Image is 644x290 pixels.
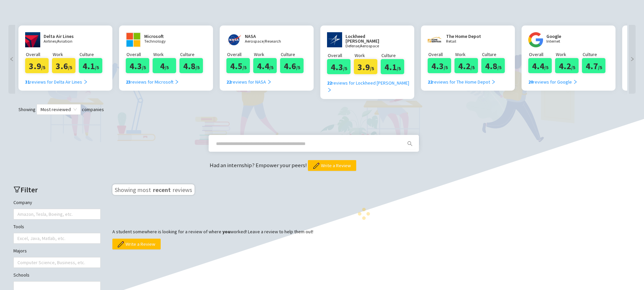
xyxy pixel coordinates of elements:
[497,64,501,70] span: /5
[126,58,149,73] div: 4.3
[118,241,124,247] img: pencil.png
[491,80,496,84] span: right
[528,58,552,73] div: 4.4
[269,64,273,70] span: /5
[327,32,342,47] img: www.lockheedmartin.com
[52,58,75,73] div: 3.6
[153,58,176,73] div: 4
[226,58,250,73] div: 4.5
[313,163,319,169] img: pencil.png
[253,58,277,73] div: 4.4
[254,51,280,58] p: Work
[327,79,413,94] div: reviews for Lockheed [PERSON_NAME]
[210,161,308,169] span: Had an internship? Empower your peers!
[428,58,451,73] div: 4.3
[321,162,351,169] span: Write a Review
[226,78,272,86] div: reviews for NASA
[13,247,27,254] label: Majors
[267,80,272,84] span: right
[226,32,241,47] img: nasa.gov
[174,80,179,84] span: right
[26,51,52,58] p: Overall
[243,64,247,70] span: /5
[327,88,332,92] span: right
[25,73,88,86] a: 31reviews for Delta Air Lines right
[528,73,578,86] a: 20reviews for Google right
[556,51,582,58] p: Work
[44,34,84,39] h2: Delta Air Lines
[343,65,347,71] span: /5
[528,79,533,85] b: 20
[226,73,272,86] a: 22reviews for NASA right
[446,34,486,39] h2: The Home Depot
[13,199,32,206] label: Company
[179,58,203,73] div: 4.8
[25,79,30,85] b: 31
[245,39,285,44] p: Aerospace/Research
[428,51,454,58] p: Overall
[428,78,496,86] div: reviews for The Home Depot
[144,34,184,39] h2: Microsoft
[125,240,155,248] span: Write a Review
[546,34,587,39] h2: Google
[152,185,171,193] span: recent
[482,51,508,58] p: Culture
[481,58,505,73] div: 4.8
[327,74,413,94] a: 22reviews for Lockheed [PERSON_NAME] right
[13,223,24,230] label: Tools
[296,64,300,70] span: /5
[381,52,408,59] p: Culture
[44,39,84,44] p: Airlines/Aviation
[126,73,179,86] a: 23reviews for Microsoft right
[79,58,102,73] div: 4.1
[41,64,45,70] span: /5
[126,32,141,47] img: www.microsoft.com
[68,64,72,70] span: /5
[454,58,478,73] div: 4.2
[126,51,153,58] p: Overall
[165,64,169,70] span: /5
[25,58,49,73] div: 3.9
[227,51,253,58] p: Overall
[528,78,578,86] div: reviews for Google
[528,32,543,47] img: google.com
[7,104,637,115] div: Showing companies
[471,64,475,70] span: /5
[582,58,605,73] div: 4.7
[583,51,609,58] p: Culture
[83,80,88,84] span: right
[112,184,195,195] h3: Showing most reviews
[222,229,230,235] b: you
[53,51,79,58] p: Work
[446,39,486,44] p: Retail
[571,64,575,70] span: /5
[245,34,285,39] h2: NASA
[112,239,161,249] button: Write a Review
[13,186,20,193] span: filter
[13,271,30,279] label: Schools
[112,228,615,235] p: A student somewhere is looking for a review of where worked! Leave a review to help them out!
[327,80,332,86] b: 22
[180,51,206,58] p: Culture
[144,39,184,44] p: Technology
[544,64,548,70] span: /5
[455,51,481,58] p: Work
[8,57,15,61] span: left
[370,65,374,71] span: /5
[345,34,396,43] h2: Lockheed [PERSON_NAME]
[428,73,496,86] a: 22reviews for The Home Depot right
[17,234,19,242] input: Tools
[126,78,179,86] div: reviews for Microsoft
[428,79,432,85] b: 22
[196,64,200,70] span: /5
[95,64,99,70] span: /5
[354,59,377,74] div: 3.9
[308,160,356,171] button: Write a Review
[598,64,602,70] span: /5
[405,138,415,149] button: search
[327,59,351,74] div: 4.3
[355,52,381,59] p: Work
[381,59,404,74] div: 4.1
[79,51,106,58] p: Culture
[226,79,231,85] b: 22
